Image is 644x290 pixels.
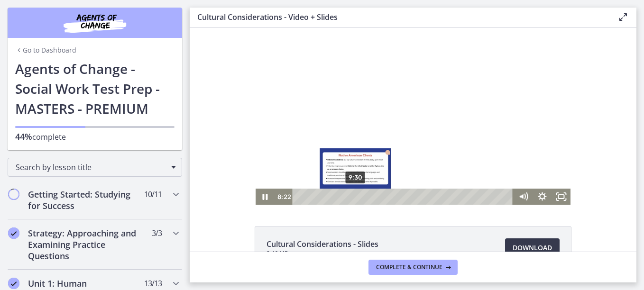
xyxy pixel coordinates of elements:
[152,227,162,239] span: 3 / 3
[376,263,442,271] span: Complete & continue
[28,189,144,211] h2: Getting Started: Studying for Success
[28,227,144,262] h2: Strategy: Approaching and Examining Practice Questions
[368,260,458,275] button: Complete & continue
[190,27,636,205] iframe: Video Lesson
[505,238,560,257] a: Download
[267,250,378,257] span: 2.46 MB
[144,278,162,289] span: 13 / 13
[324,161,343,177] button: Mute
[197,11,602,23] h3: Cultural Considerations - Video + Slides
[362,161,381,177] button: Fullscreen
[15,131,175,143] p: complete
[15,45,76,55] a: Go to Dashboard
[144,189,162,200] span: 10 / 11
[343,161,362,177] button: Show settings menu
[15,59,175,118] h1: Agents of Change - Social Work Test Prep - MASTERS - PREMIUM
[16,162,166,172] span: Search by lesson title
[38,11,152,34] img: Agents of Change
[8,227,19,239] i: Completed
[267,238,378,250] span: Cultural Considerations - Slides
[8,278,19,289] i: Completed
[8,158,182,177] div: Search by lesson title
[15,131,32,142] span: 44%
[513,242,552,254] span: Download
